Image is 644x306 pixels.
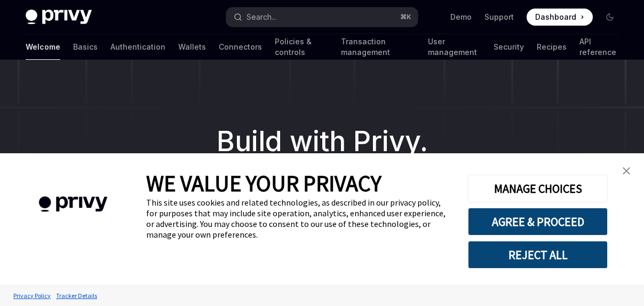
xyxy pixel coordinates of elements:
[428,34,481,60] a: User management
[623,167,630,175] img: close banner
[527,9,593,26] a: Dashboard
[26,10,92,25] img: dark logo
[11,286,53,305] a: Privacy Policy
[146,197,452,240] div: This site uses cookies and related technologies, as described in our privacy policy, for purposes...
[16,181,130,227] img: company logo
[484,12,514,22] a: Support
[219,34,262,60] a: Connectors
[247,11,276,23] div: Search...
[450,12,472,22] a: Demo
[601,9,618,26] button: Toggle dark mode
[73,34,98,60] a: Basics
[468,241,608,269] button: REJECT ALL
[53,286,100,305] a: Tracker Details
[535,12,576,22] span: Dashboard
[468,208,608,236] button: AGREE & PROCEED
[26,34,60,60] a: Welcome
[17,121,627,162] h1: Build with Privy.
[178,34,206,60] a: Wallets
[146,169,381,197] span: WE VALUE YOUR PRIVACY
[494,34,524,60] a: Security
[616,160,637,182] a: close banner
[537,34,567,60] a: Recipes
[341,34,415,60] a: Transaction management
[275,34,328,60] a: Policies & controls
[468,175,608,202] button: MANAGE CHOICES
[110,34,165,60] a: Authentication
[226,7,418,27] button: Search...⌘K
[400,13,411,21] span: ⌘ K
[579,34,618,60] a: API reference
